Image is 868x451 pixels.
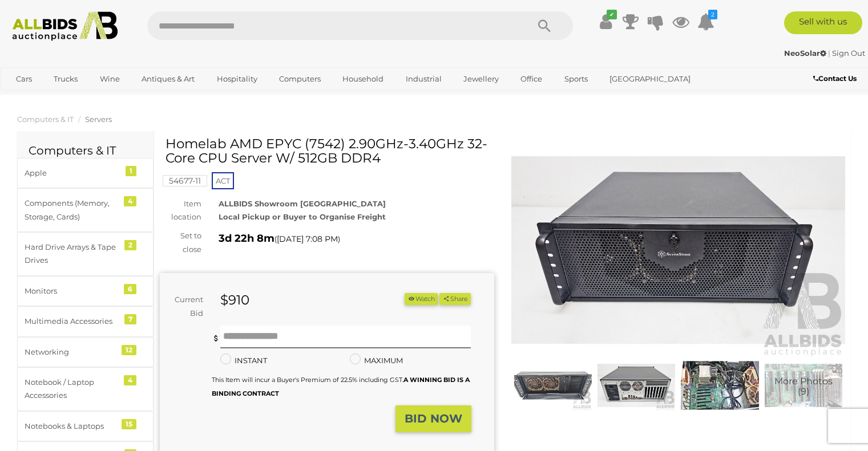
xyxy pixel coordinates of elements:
[151,197,210,224] div: Item location
[17,232,154,276] a: Hard Drive Arrays & Tape Drives 2
[220,292,249,308] strong: $910
[784,48,828,58] a: NeoSolar
[17,115,74,124] a: Computers & IT
[219,199,386,208] strong: ALLBIDS Showroom [GEOGRAPHIC_DATA]
[165,137,491,166] h1: Homelab AMD EPYC (7542) 2.90GHz-3.40GHz 32-Core CPU Server W/ 512GB DDR4
[813,74,857,83] b: Contact Us
[511,143,846,357] img: Homelab AMD EPYC (7542) 2.90GHz-3.40GHz 32-Core CPU Server W/ 512GB DDR4
[25,241,119,267] div: Hard Drive Arrays & Tape Drives
[220,354,267,367] label: INSTANT
[17,367,154,411] a: Notebook / Laptop Accessories 4
[602,70,698,88] a: [GEOGRAPHIC_DATA]
[124,240,136,250] div: 2
[784,48,826,58] strong: NeoSolar
[765,360,842,411] a: More Photos(9)
[25,420,119,433] div: Notebooks & Laptops
[46,70,85,88] a: Trucks
[513,70,550,88] a: Office
[774,376,833,396] span: More Photos (9)
[25,285,119,298] div: Monitors
[212,172,234,189] span: ACT
[209,70,265,88] a: Hospitality
[828,48,830,58] span: |
[219,212,386,221] strong: Local Pickup or Buyer to Organise Freight
[212,376,470,397] b: A WINNING BID IS A BINDING CONTRACT
[25,346,119,359] div: Networking
[25,197,119,224] div: Components (Memory, Storage, Cards)
[697,11,714,32] a: 2
[29,144,142,157] h2: Computers & IT
[25,376,119,403] div: Notebook / Laptop Accessories
[134,70,202,88] a: Antiques & Art
[405,293,438,305] li: Watch this item
[25,315,119,328] div: Multimedia Accessories
[124,375,136,385] div: 4
[813,72,859,85] a: Contact Us
[92,70,127,88] a: Wine
[274,234,340,243] span: ( )
[122,345,136,355] div: 12
[17,411,154,441] a: Notebooks & Laptops 15
[163,176,207,185] a: 54677-11
[219,232,274,245] strong: 3d 22h 8m
[784,11,862,34] a: Sell with us
[456,70,506,88] a: Jewellery
[405,412,462,425] strong: BID NOW
[708,10,717,19] i: 2
[765,360,842,411] img: Homelab AMD EPYC (7542) 2.90GHz-3.40GHz 32-Core CPU Server W/ 512GB DDR4
[681,360,758,411] img: Homelab AMD EPYC (7542) 2.90GHz-3.40GHz 32-Core CPU Server W/ 512GB DDR4
[597,360,675,411] img: Homelab AMD EPYC (7542) 2.90GHz-3.40GHz 32-Core CPU Server W/ 512GB DDR4
[405,293,438,305] button: Watch
[516,11,573,40] button: Search
[25,166,119,180] div: Apple
[17,306,154,336] a: Multimedia Accessories 7
[17,276,154,306] a: Monitors 6
[163,175,207,186] mark: 54677-11
[17,188,154,232] a: Components (Memory, Storage, Cards) 4
[6,11,124,41] img: Allbids.com.au
[607,10,617,19] i: ✔
[277,234,338,244] span: [DATE] 7:08 PM
[85,115,112,124] a: Servers
[122,419,136,429] div: 15
[597,11,614,32] a: ✔
[557,70,595,88] a: Sports
[439,293,471,305] button: Share
[126,166,136,176] div: 1
[832,48,865,58] a: Sign Out
[17,337,154,367] a: Networking 12
[17,158,154,188] a: Apple 1
[151,229,210,256] div: Set to close
[514,360,592,411] img: Homelab AMD EPYC (7542) 2.90GHz-3.40GHz 32-Core CPU Server W/ 512GB DDR4
[124,284,136,294] div: 6
[398,70,449,88] a: Industrial
[124,196,136,206] div: 4
[335,70,391,88] a: Household
[124,314,136,324] div: 7
[9,70,39,88] a: Cars
[395,405,471,432] button: BID NOW
[272,70,328,88] a: Computers
[350,354,403,367] label: MAXIMUM
[212,376,470,397] small: This Item will incur a Buyer's Premium of 22.5% including GST.
[160,293,212,320] div: Current Bid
